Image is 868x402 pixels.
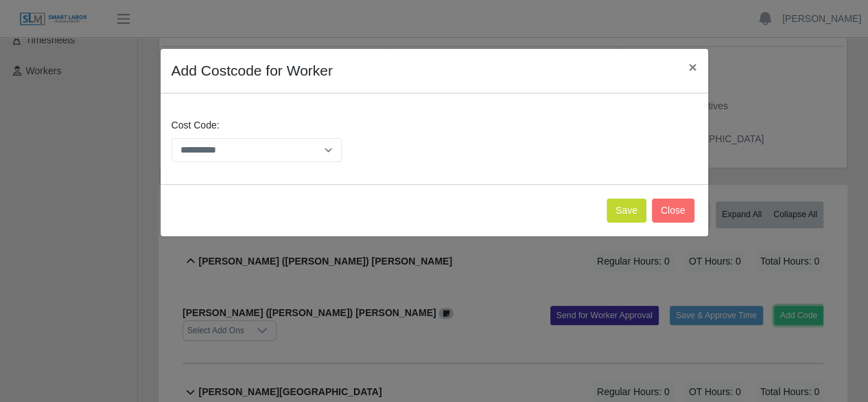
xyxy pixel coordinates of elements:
button: Save [607,199,646,223]
h4: Add Costcode for Worker [172,60,333,82]
button: Close [652,199,694,223]
span: × [688,59,696,75]
button: Close [677,49,707,85]
label: Cost Code: [172,118,220,133]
